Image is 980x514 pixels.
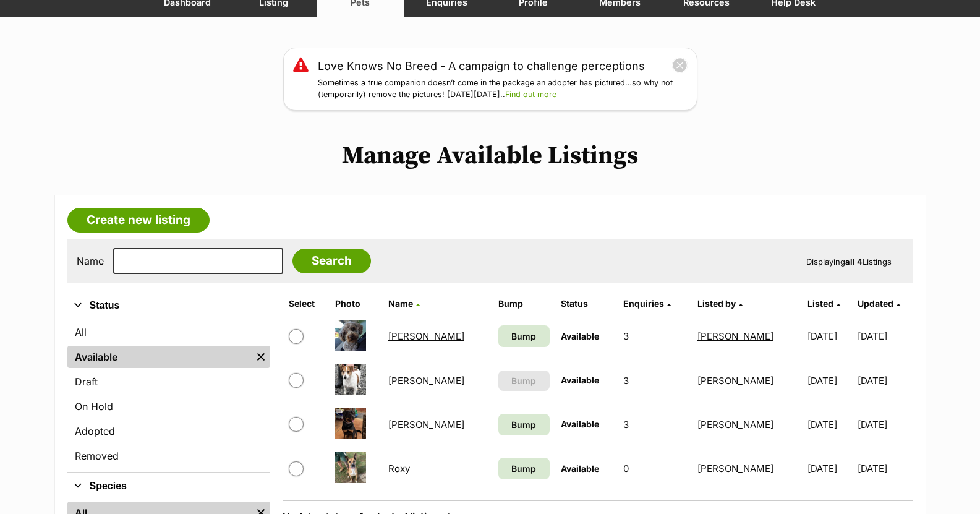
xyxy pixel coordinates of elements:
a: [PERSON_NAME] [697,330,773,342]
input: Search [292,249,371,273]
button: Species [67,478,270,494]
td: 3 [618,315,691,358]
span: translation missing: en.admin.listings.index.attributes.enquiries [623,298,664,309]
strong: all 4 [845,257,863,267]
a: [PERSON_NAME] [697,375,773,387]
span: Available [561,419,599,429]
td: [DATE] [803,403,856,446]
span: Available [561,463,599,474]
a: [PERSON_NAME] [388,330,464,342]
a: Roxy [388,463,410,474]
a: [PERSON_NAME] [697,419,773,430]
td: [DATE] [858,447,911,490]
a: Updated [858,298,900,309]
p: Sometimes a true companion doesn’t come in the package an adopter has pictured…so why not (tempor... [318,77,688,101]
a: Love Knows No Breed - A campaign to challenge perceptions [318,58,645,74]
a: All [67,321,270,343]
a: [PERSON_NAME] [697,463,773,474]
div: Status [67,319,270,472]
td: 3 [618,403,691,446]
td: [DATE] [858,403,911,446]
a: Name [388,298,420,309]
a: Listed by [697,298,743,309]
a: On Hold [67,395,270,418]
a: Listed [807,298,840,309]
a: Bump [498,414,550,435]
td: 3 [618,359,691,402]
a: Removed [67,445,270,467]
span: Bump [511,374,536,387]
td: [DATE] [858,359,911,402]
span: Listed by [697,298,736,309]
td: [DATE] [803,359,856,402]
a: Available [67,346,252,368]
a: Draft [67,371,270,393]
a: Remove filter [252,346,270,368]
a: Create new listing [67,208,210,233]
span: Bump [511,330,536,343]
td: [DATE] [803,447,856,490]
a: Bump [498,325,550,347]
a: [PERSON_NAME] [388,375,464,387]
span: Name [388,298,413,309]
a: [PERSON_NAME] [388,419,464,430]
th: Status [556,294,617,314]
span: Listed [807,298,833,309]
span: Available [561,375,599,385]
th: Bump [493,294,555,314]
span: Bump [511,418,536,431]
th: Photo [330,294,382,314]
span: Bump [511,462,536,475]
span: Displaying Listings [806,257,892,267]
button: close [672,58,688,73]
a: Adopted [67,420,270,442]
span: Available [561,331,599,341]
span: Updated [858,298,893,309]
a: Enquiries [623,298,671,309]
td: [DATE] [803,315,856,358]
label: Name [77,255,104,267]
td: [DATE] [858,315,911,358]
a: Bump [498,458,550,479]
button: Status [67,298,270,314]
th: Select [284,294,329,314]
button: Bump [498,371,550,391]
td: 0 [618,447,691,490]
a: Find out more [505,90,556,99]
